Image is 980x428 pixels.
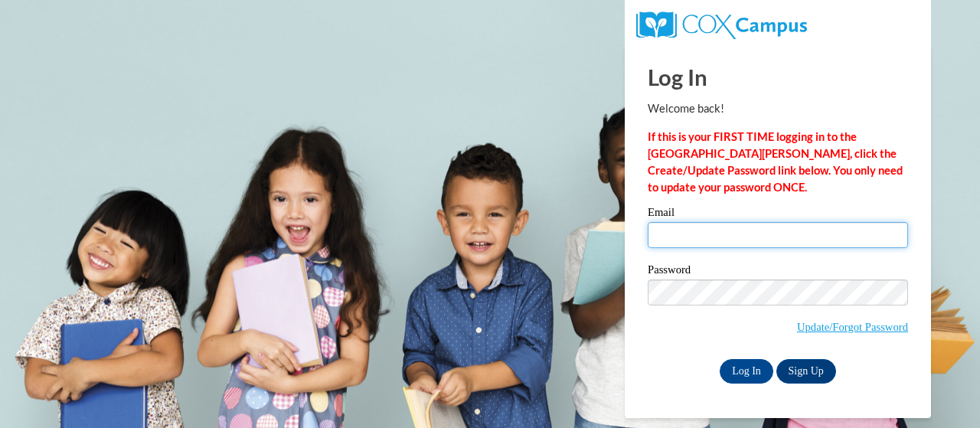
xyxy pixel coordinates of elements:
h1: Log In [648,61,908,93]
strong: If this is your FIRST TIME logging in to the [GEOGRAPHIC_DATA][PERSON_NAME], click the Create/Upd... [648,130,903,194]
a: Sign Up [776,359,836,384]
p: Welcome back! [648,100,908,117]
label: Password [648,264,908,279]
input: Log In [720,359,773,384]
a: Update/Forgot Password [797,321,908,333]
label: Email [648,207,908,222]
a: COX Campus [636,18,807,31]
img: COX Campus [636,11,807,39]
